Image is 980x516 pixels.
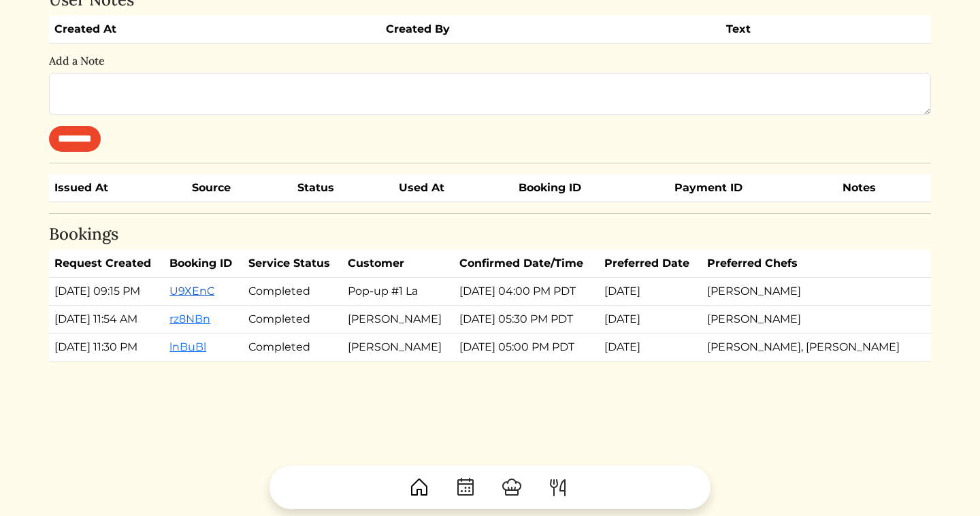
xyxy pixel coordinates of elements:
img: CalendarDots-5bcf9d9080389f2a281d69619e1c85352834be518fbc73d9501aef674afc0d57.svg [455,477,476,498]
th: Preferred Date [599,250,702,278]
td: [DATE] 11:54 AM [49,305,164,333]
th: Request Created [49,250,164,278]
img: House-9bf13187bcbb5817f509fe5e7408150f90897510c4275e13d0d5fca38e0b5951.svg [408,477,430,498]
td: Completed [243,277,342,305]
td: [DATE] 09:15 PM [49,277,164,305]
th: Used At [393,174,513,202]
th: Status [292,174,393,202]
th: Source [186,174,292,202]
a: U9XEnC [169,285,214,297]
th: Booking ID [164,250,243,278]
td: Completed [243,333,342,361]
td: [PERSON_NAME] [702,305,919,333]
td: Completed [243,305,342,333]
td: [DATE] 05:30 PM PDT [454,305,598,333]
th: Issued At [49,174,186,202]
td: [PERSON_NAME] [342,305,455,333]
th: Booking ID [513,174,669,202]
td: [PERSON_NAME], [PERSON_NAME] [702,333,919,361]
a: lnBuBl [169,340,206,353]
td: [DATE] [599,277,702,305]
td: [PERSON_NAME] [702,277,919,305]
img: ChefHat-a374fb509e4f37eb0702ca99f5f64f3b6956810f32a249b33092029f8484b388.svg [501,477,523,498]
td: [DATE] [599,305,702,333]
th: Confirmed Date/Time [454,250,598,278]
th: Text [721,16,881,44]
th: Created At [49,16,380,44]
img: ForkKnife-55491504ffdb50bab0c1e09e7649658475375261d09fd45db06cec23bce548bf.svg [547,477,569,498]
td: [PERSON_NAME] [342,333,455,361]
th: Created By [380,16,721,44]
h4: Bookings [49,225,931,244]
td: [DATE] 05:00 PM PDT [454,333,598,361]
td: Pop-up #1 La [342,277,455,305]
th: Service Status [243,250,342,278]
th: Payment ID [669,174,836,202]
th: Notes [837,174,931,202]
td: [DATE] 04:00 PM PDT [454,277,598,305]
td: [DATE] [599,333,702,361]
a: rz8NBn [169,312,210,325]
th: Preferred Chefs [702,250,919,278]
h6: Add a Note [49,54,931,67]
th: Customer [342,250,455,278]
td: [DATE] 11:30 PM [49,333,164,361]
